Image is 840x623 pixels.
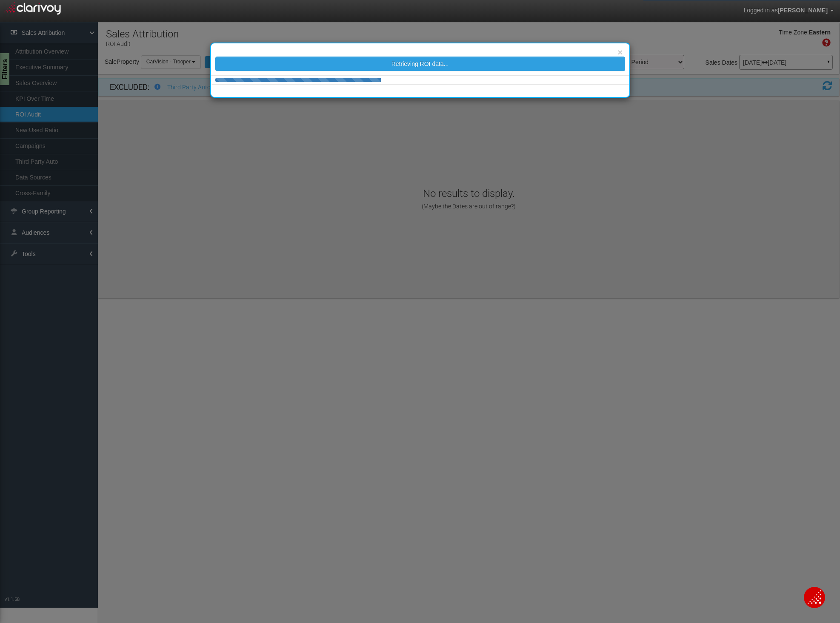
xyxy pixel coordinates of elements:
[391,60,449,67] span: Retrieving ROI data...
[778,7,828,14] span: [PERSON_NAME]
[215,57,625,71] button: Retrieving ROI data...
[743,7,777,14] span: Logged in as
[737,0,840,21] a: Logged in as[PERSON_NAME]
[617,48,623,57] button: ×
